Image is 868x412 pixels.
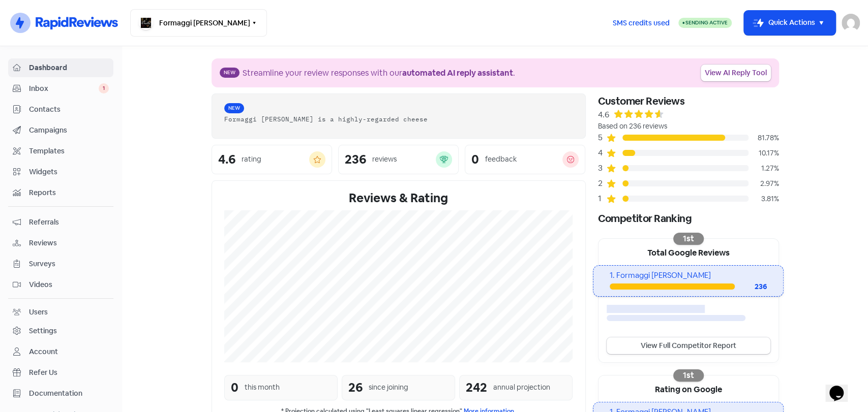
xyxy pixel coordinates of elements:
div: Settings [29,326,57,336]
a: 236reviews [338,145,459,174]
div: Rating on Google [598,375,779,402]
a: 0feedback [465,145,585,174]
div: Customer Reviews [598,93,779,109]
span: Widgets [29,167,109,177]
span: Inbox [29,83,99,94]
div: 3.81% [749,194,779,204]
span: Reviews [29,238,109,248]
div: 4.6 [598,109,609,121]
a: Campaigns [8,121,113,140]
div: Reviews & Rating [224,189,573,207]
a: View AI Reply Tool [701,65,771,81]
span: Documentation [29,388,109,399]
a: Settings [8,322,113,340]
div: 10.17% [749,148,779,159]
a: 4.6rating [212,145,332,174]
div: 242 [466,378,487,397]
div: Streamline your review responses with our . [243,67,515,79]
img: User [842,14,860,32]
div: Total Google Reviews [598,239,779,265]
div: Based on 236 reviews [598,121,779,132]
div: Competitor Ranking [598,211,779,226]
span: 1 [99,83,109,93]
b: automated AI reply assistant [402,68,513,78]
div: 2 [598,177,606,189]
div: this month [245,382,280,393]
iframe: chat widget [825,371,858,402]
div: 236 [735,281,767,292]
div: 2.97% [749,178,779,189]
div: Users [29,307,48,318]
a: Reports [8,183,113,202]
div: 3 [598,162,606,174]
div: 1. Formaggi [PERSON_NAME] [610,270,767,281]
span: Videos [29,279,109,290]
a: Videos [8,275,113,294]
div: 81.78% [749,133,779,143]
div: 26 [348,378,363,397]
span: Sending Active [685,19,728,26]
div: reviews [372,154,397,165]
a: Account [8,342,113,361]
span: Dashboard [29,62,109,73]
div: Formaggi [PERSON_NAME] is a highly-regarded cheese [224,114,573,124]
div: 1st [673,233,704,245]
a: Sending Active [678,17,732,29]
div: Account [29,346,58,357]
a: Inbox 1 [8,79,113,98]
div: annual projection [493,382,550,393]
span: New [224,103,244,113]
a: Referrals [8,213,113,232]
div: 1 [598,193,606,205]
span: Contacts [29,104,109,115]
div: 4 [598,147,606,159]
a: Widgets [8,163,113,181]
span: SMS credits used [613,18,670,28]
a: Reviews [8,234,113,252]
a: Refer Us [8,363,113,382]
div: since joining [369,382,408,393]
button: Formaggi [PERSON_NAME] [130,9,267,37]
a: Templates [8,142,113,161]
div: 0 [471,153,479,166]
span: Templates [29,146,109,156]
div: rating [242,154,261,165]
span: Surveys [29,259,109,269]
span: Reports [29,187,109,198]
span: Referrals [29,217,109,228]
a: Contacts [8,100,113,119]
div: 1.27% [749,163,779,174]
a: SMS credits used [604,17,678,27]
span: New [220,68,240,78]
span: Refer Us [29,367,109,378]
a: Dashboard [8,58,113,77]
span: Campaigns [29,125,109,136]
a: Surveys [8,255,113,273]
a: Documentation [8,384,113,403]
div: 5 [598,132,606,144]
button: Quick Actions [744,11,835,35]
div: feedback [485,154,517,165]
div: 236 [345,153,366,166]
div: 4.6 [218,153,235,166]
a: Users [8,303,113,322]
div: 0 [231,378,238,397]
div: 1st [673,369,704,382]
a: View Full Competitor Report [607,337,770,354]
